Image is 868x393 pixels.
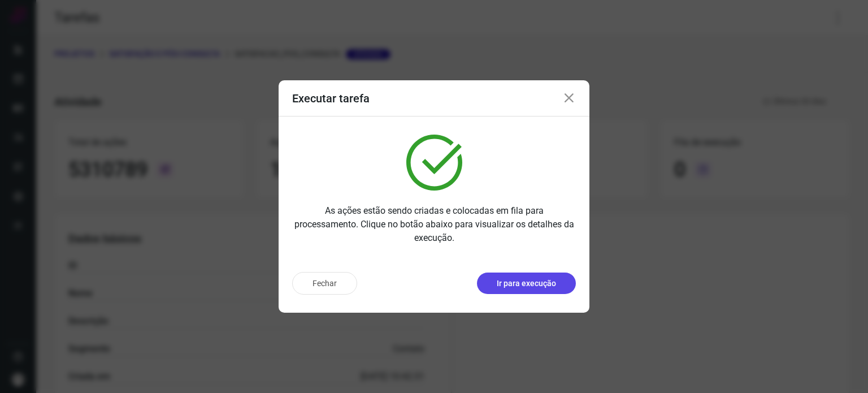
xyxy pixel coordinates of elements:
[292,204,576,245] p: As ações estão sendo criadas e colocadas em fila para processamento. Clique no botão abaixo para ...
[292,92,370,105] h3: Executar tarefa
[477,273,576,294] button: Ir para execução
[292,272,357,295] button: Fechar
[497,278,556,290] p: Ir para execução
[406,135,462,191] img: verified.svg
